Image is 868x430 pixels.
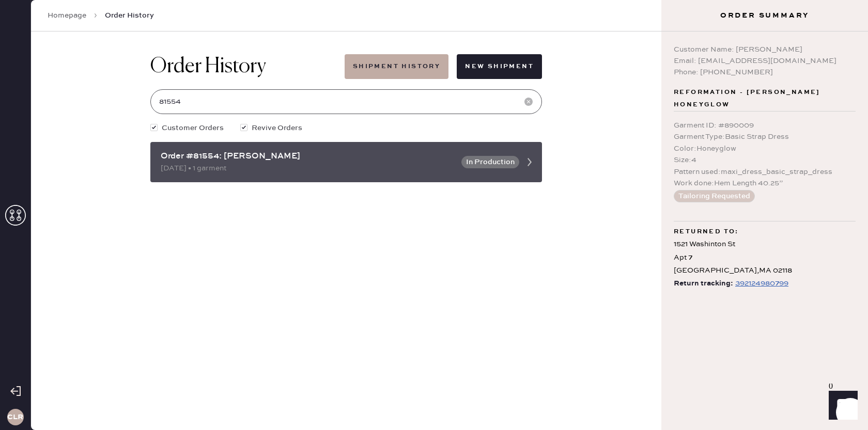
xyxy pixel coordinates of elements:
span: Order History [105,10,154,21]
button: New Shipment [457,54,542,79]
div: Order #81554: [PERSON_NAME] [161,150,455,163]
h3: CLR [7,413,23,421]
div: Email: [EMAIL_ADDRESS][DOMAIN_NAME] [674,55,856,67]
div: Garment ID : # 890009 [674,120,856,131]
div: Customer Name: [PERSON_NAME] [674,44,856,55]
a: 392124980799 [733,277,788,290]
span: Reformation - [PERSON_NAME] Honeyglow [674,86,856,111]
div: Work done : Hem Length 40.25” [674,178,856,189]
a: Homepage [48,10,86,21]
h3: Order Summary [661,10,868,21]
div: https://www.fedex.com/apps/fedextrack/?tracknumbers=392124980799&cntry_code=US [735,277,788,290]
div: Pattern used : maxi_dress_basic_strap_dress [674,166,856,178]
button: Tailoring Requested [674,190,755,202]
div: [DATE] • 1 garment [161,163,455,174]
div: Garment Type : Basic Strap Dress [674,131,856,142]
div: Size : 4 [674,154,856,166]
div: 1521 Washinton St Apt 7 [GEOGRAPHIC_DATA] , MA 02118 [674,238,856,277]
span: Returned to: [674,226,739,238]
span: Return tracking: [674,277,733,290]
div: Color : Honeyglow [674,143,856,154]
span: Customer Orders [162,122,224,134]
div: Phone: [PHONE_NUMBER] [674,67,856,78]
iframe: Front Chat [819,384,863,428]
input: Search by order number, customer name, email or phone number [150,89,542,114]
h1: Order History [150,54,266,79]
span: Revive Orders [252,122,302,134]
button: Shipment History [345,54,448,79]
button: In Production [461,156,519,168]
